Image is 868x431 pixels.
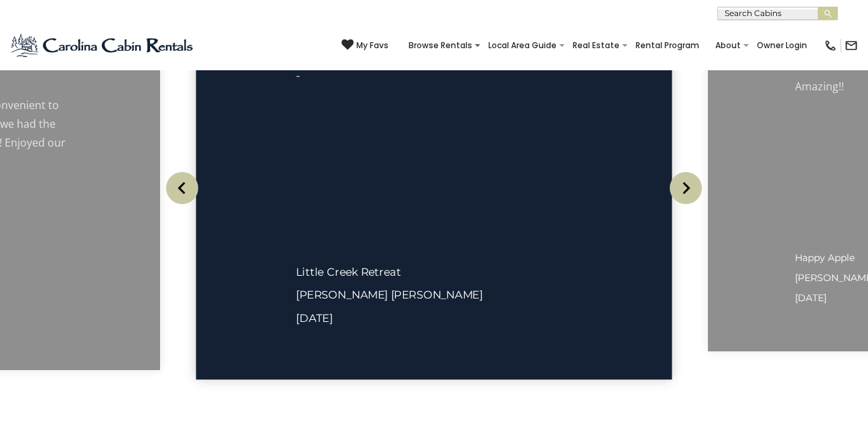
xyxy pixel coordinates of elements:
[795,292,826,304] span: [DATE]
[296,265,401,279] a: Little Creek Retreat
[160,158,204,218] button: Previous
[824,39,837,52] img: phone-regular-black.png
[795,252,855,264] span: Happy Apple
[709,36,747,55] a: About
[482,36,563,55] a: Local Area Guide
[342,39,388,52] a: My Favs
[750,36,814,55] a: Owner Login
[629,36,706,55] a: Rental Program
[356,39,388,52] span: My Favs
[296,64,572,85] p: -
[670,172,702,204] img: arrow
[566,36,626,55] a: Real Estate
[296,288,388,302] span: [PERSON_NAME]
[391,288,483,302] span: [PERSON_NAME]
[402,36,479,55] a: Browse Rentals
[664,158,708,218] button: Next
[10,32,196,59] img: Blue-2.png
[845,39,858,52] img: mail-regular-black.png
[296,311,332,325] span: [DATE]
[166,172,198,204] img: arrow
